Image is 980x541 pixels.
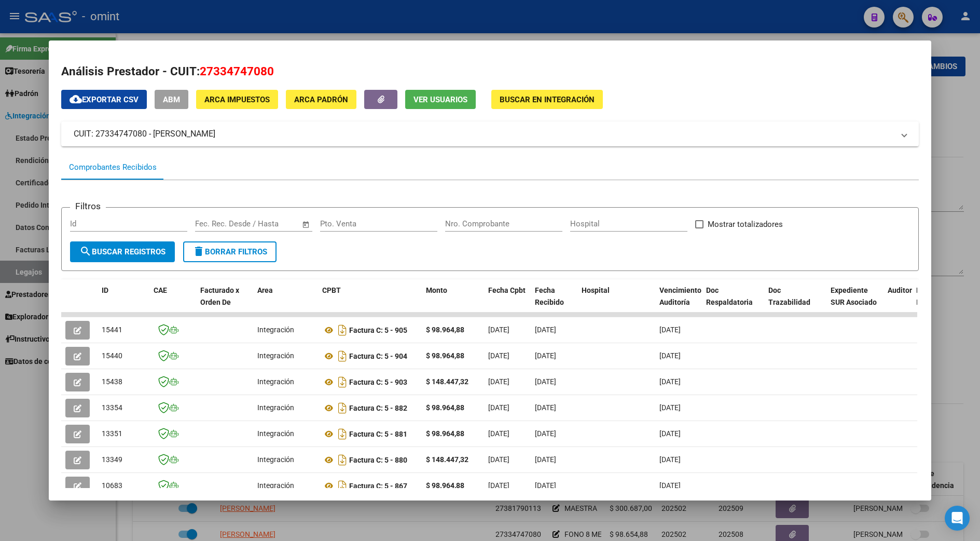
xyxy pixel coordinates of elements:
i: Descargar documento [336,478,349,494]
span: Integración [257,377,294,386]
span: Mostrar totalizadores [708,218,783,231]
i: Descargar documento [336,426,349,442]
button: Exportar CSV [61,90,147,109]
datatable-header-cell: Doc Respaldatoria [702,279,764,325]
span: 27334747080 [200,64,274,78]
strong: $ 98.964,88 [426,326,464,334]
span: Integración [257,481,294,490]
span: CAE [154,286,167,294]
i: Descargar documento [336,452,349,468]
datatable-header-cell: Doc Trazabilidad [764,279,826,325]
i: Descargar documento [336,374,349,390]
datatable-header-cell: Expediente SUR Asociado [826,279,884,325]
button: ARCA Impuestos [196,90,278,109]
datatable-header-cell: Facturado x Orden De [196,279,253,325]
strong: Factura C: 5 - 880 [349,456,407,464]
span: [DATE] [659,377,681,386]
span: 13354 [102,403,122,412]
span: 13349 [102,455,122,464]
span: Integración [257,429,294,438]
strong: Factura C: 5 - 882 [349,404,407,412]
span: [DATE] [659,403,681,412]
span: [DATE] [535,326,556,334]
div: Open Intercom Messenger [945,506,970,531]
span: Doc Trazabilidad [768,286,810,306]
span: [DATE] [659,326,681,334]
span: Integración [257,351,294,360]
strong: $ 148.447,32 [426,377,468,386]
span: 15440 [102,351,122,360]
span: Buscar Registros [79,247,165,256]
strong: Factura C: 5 - 904 [349,352,407,360]
datatable-header-cell: CAE [149,279,196,325]
button: Buscar en Integración [491,90,603,109]
button: ABM [155,90,188,109]
datatable-header-cell: Fecha Cpbt [484,279,531,325]
button: Open calendar [300,219,312,231]
h2: Análisis Prestador - CUIT: [61,63,918,80]
strong: Factura C: 5 - 881 [349,430,407,438]
datatable-header-cell: Vencimiento Auditoría [655,279,702,325]
datatable-header-cell: Retencion IIBB [912,279,954,325]
span: Fecha Cpbt [488,286,526,294]
span: [DATE] [488,429,509,438]
span: [DATE] [535,429,556,438]
strong: $ 98.964,88 [426,403,464,412]
span: ABM [163,95,180,104]
span: 15441 [102,326,122,334]
mat-icon: search [79,245,92,258]
span: Integración [257,326,294,334]
span: Monto [426,286,447,294]
span: Ver Usuarios [413,95,467,104]
button: ARCA Padrón [286,90,356,109]
span: Doc Respaldatoria [706,286,753,306]
span: Fecha Recibido [535,286,564,306]
span: [DATE] [659,481,681,490]
mat-expansion-panel-header: CUIT: 27334747080 - [PERSON_NAME] [61,121,918,146]
strong: Factura C: 5 - 905 [349,326,407,334]
i: Descargar documento [336,348,349,364]
strong: $ 98.964,88 [426,351,464,360]
span: [DATE] [488,455,509,464]
span: 15438 [102,377,122,386]
strong: $ 148.447,32 [426,455,468,464]
datatable-header-cell: Area [253,279,318,325]
span: Buscar en Integración [500,95,595,104]
span: ARCA Padrón [294,95,348,104]
span: Borrar Filtros [192,247,267,256]
button: Ver Usuarios [405,90,476,109]
strong: Factura C: 5 - 867 [349,482,407,490]
button: Borrar Filtros [183,241,277,262]
span: Hospital [582,286,610,294]
span: Integración [257,403,294,412]
span: [DATE] [488,377,509,386]
span: Auditoria [888,286,918,294]
span: 13351 [102,429,122,438]
span: Area [257,286,273,294]
span: [DATE] [535,455,556,464]
span: [DATE] [535,377,556,386]
datatable-header-cell: Hospital [577,279,655,325]
span: Expediente SUR Asociado [831,286,877,306]
h3: Filtros [70,199,106,213]
strong: Factura C: 5 - 903 [349,378,407,386]
strong: $ 98.964,88 [426,481,464,490]
span: Retencion IIBB [916,286,950,306]
span: [DATE] [488,403,509,412]
span: 10683 [102,481,122,490]
div: Comprobantes Recibidos [69,161,157,173]
i: Descargar documento [336,400,349,416]
span: [DATE] [535,481,556,490]
mat-panel-title: CUIT: 27334747080 - [PERSON_NAME] [74,128,893,140]
span: [DATE] [488,481,509,490]
datatable-header-cell: CPBT [318,279,422,325]
span: Vencimiento Auditoría [659,286,701,306]
input: End date [238,219,288,228]
span: Integración [257,455,294,464]
span: [DATE] [535,351,556,360]
input: Start date [195,219,229,228]
mat-icon: cloud_download [70,93,82,105]
span: CPBT [322,286,341,294]
span: Facturado x Orden De [200,286,239,306]
datatable-header-cell: Monto [422,279,484,325]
